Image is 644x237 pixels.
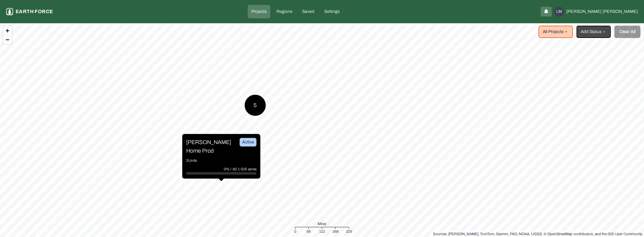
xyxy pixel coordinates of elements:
div: 168 [332,228,339,235]
button: LM[PERSON_NAME][PERSON_NAME] [554,7,638,17]
button: 5 [244,94,266,116]
p: Regions [276,9,292,15]
button: All Projects [539,26,573,38]
div: 225 [346,228,352,235]
div: 112 [319,228,325,235]
button: Clear All [614,26,640,38]
div: LM [554,7,564,17]
p: 2 Units [186,157,257,164]
button: Zoom out [3,35,12,44]
p: Projects [251,9,267,15]
p: 0% / [224,166,233,172]
span: Miles [318,221,326,227]
button: Add Status [576,26,611,38]
p: [PERSON_NAME] Home Prod [186,138,232,155]
a: Settings [320,5,343,18]
img: earthforce-logo-white-uG4MPadI.svg [6,8,13,15]
a: Regions [273,5,296,18]
a: Projects [248,5,270,18]
span: [PERSON_NAME] [603,9,638,15]
a: Saved [298,5,318,18]
div: 0 [294,228,296,235]
p: 82.1 GIS acres [233,166,257,172]
p: Saved [302,9,314,15]
div: Active [240,138,257,146]
p: Settings [324,9,340,15]
span: [PERSON_NAME] [566,9,601,15]
p: Earth force [16,8,53,15]
div: 56 [306,228,311,235]
div: Sources: [PERSON_NAME], TomTom, Garmin, FAO, NOAA, USGS, © OpenStreetMap contributors, and the GI... [433,231,642,237]
button: Zoom in [3,26,12,35]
